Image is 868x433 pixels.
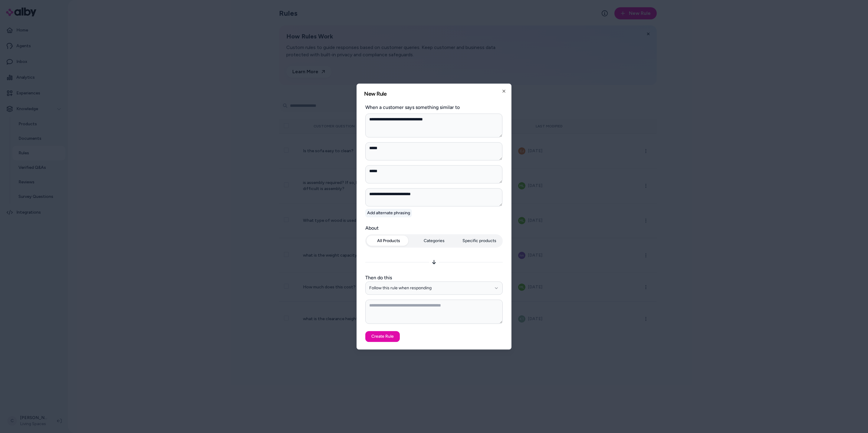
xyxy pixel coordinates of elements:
button: Categories [412,236,456,247]
label: Then do this [365,274,503,282]
label: When a customer says something similar to [365,104,503,111]
button: Add alternate phrasing [365,209,412,218]
h2: New Rule [364,91,504,97]
button: Create Rule [365,331,400,342]
label: About [365,225,503,232]
button: Specific products [457,236,501,247]
button: All Products [367,236,411,247]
